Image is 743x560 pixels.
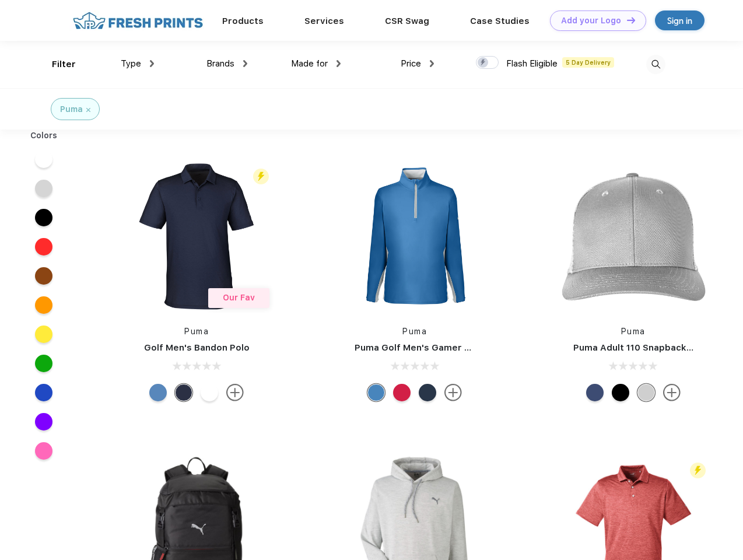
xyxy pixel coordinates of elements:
img: func=resize&h=266 [337,159,492,314]
div: Colors [22,129,66,142]
img: filter_cancel.svg [86,108,90,112]
a: Services [304,16,344,26]
img: DT [627,17,635,23]
a: Golf Men's Bandon Polo [144,342,250,353]
img: func=resize&h=266 [119,159,274,314]
img: dropdown.png [337,60,341,67]
div: Bright Cobalt [367,384,385,401]
div: Puma [60,103,83,116]
a: Puma [402,327,427,336]
div: Navy Blazer [175,384,192,401]
img: more.svg [444,384,462,401]
div: Navy Blazer [419,384,436,401]
a: Puma Golf Men's Gamer Golf Quarter-Zip [355,342,539,353]
span: Made for [291,58,328,69]
span: Flash Eligible [506,58,558,69]
span: Price [401,58,421,69]
img: dropdown.png [430,60,434,67]
div: Bright White [201,384,218,401]
div: Ski Patrol [393,384,411,401]
img: dropdown.png [243,60,247,67]
div: Quarry Brt Whit [637,384,655,401]
a: Products [222,16,264,26]
a: Sign in [655,10,705,30]
img: fo%20logo%202.webp [69,10,206,31]
img: more.svg [663,384,681,401]
a: Puma [184,327,209,336]
span: 5 Day Delivery [562,57,614,68]
div: Filter [52,58,76,71]
span: Type [121,58,141,69]
img: flash_active_toggle.svg [690,463,706,478]
div: Add your Logo [561,16,621,26]
img: desktop_search.svg [646,55,665,74]
a: Puma [621,327,646,336]
span: Our Fav [223,293,255,302]
span: Brands [206,58,234,69]
img: more.svg [226,384,244,401]
a: CSR Swag [385,16,429,26]
img: flash_active_toggle.svg [253,169,269,184]
img: func=resize&h=266 [556,159,711,314]
img: dropdown.png [150,60,154,67]
div: Peacoat Qut Shd [586,384,604,401]
div: Lake Blue [149,384,167,401]
div: Sign in [667,14,692,27]
div: Pma Blk Pma Blk [612,384,629,401]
